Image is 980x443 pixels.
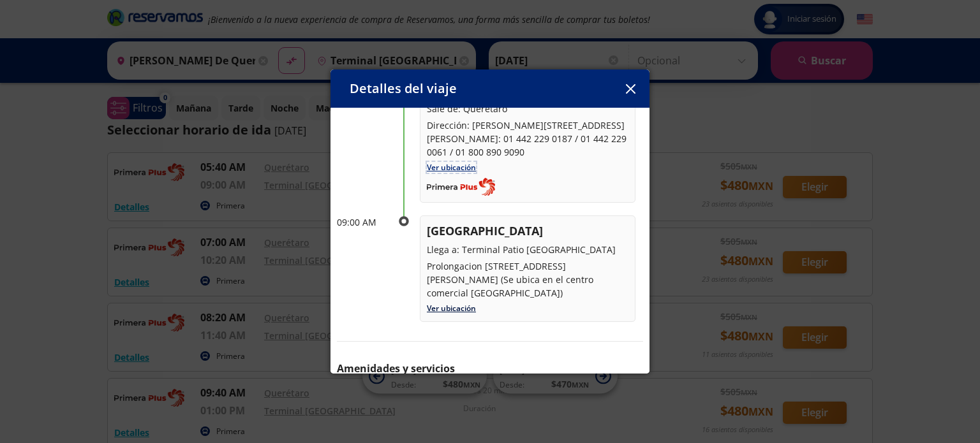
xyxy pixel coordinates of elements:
p: Prolongacion [STREET_ADDRESS][PERSON_NAME] (Se ubica en el centro comercial [GEOGRAPHIC_DATA]) [427,259,628,300]
a: Ver ubicación [427,303,476,314]
p: [GEOGRAPHIC_DATA] [427,222,628,240]
p: 09:00 AM [337,215,388,229]
p: Llega a: Terminal Patio [GEOGRAPHIC_DATA] [427,243,628,256]
p: Detalles del viaje [350,79,457,98]
img: Completo_color__1_.png [427,178,495,196]
p: Sale de: Querétaro [427,102,628,115]
p: Amenidades y servicios [337,361,643,376]
p: Dirección: [PERSON_NAME][STREET_ADDRESS][PERSON_NAME]: 01 442 229 0187 / 01 442 229 0061 / 01 800... [427,119,628,159]
a: Ver ubicación [427,162,476,173]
